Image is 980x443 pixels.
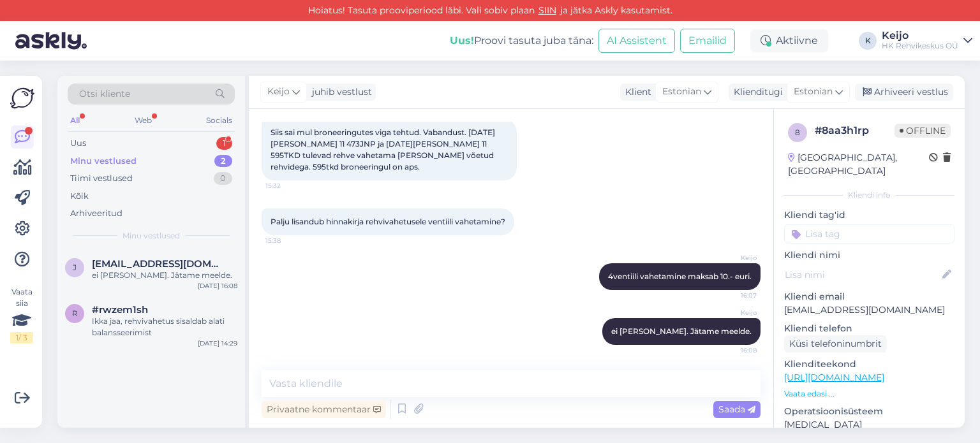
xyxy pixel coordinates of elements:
span: Offline [895,124,951,138]
button: Emailid [680,29,735,53]
span: Keijo [709,253,757,263]
div: HK Rehvikeskus OÜ [882,41,958,51]
div: Socials [204,112,235,129]
div: Arhiveeri vestlus [855,84,953,101]
a: KeijoHK Rehvikeskus OÜ [882,31,972,51]
div: Keijo [882,31,958,41]
b: Uus! [450,34,474,47]
div: Web [132,112,154,129]
p: [EMAIL_ADDRESS][DOMAIN_NAME] [784,303,954,317]
span: 16:07 [709,291,757,300]
span: #rwzem1sh [92,304,148,316]
p: Operatsioonisüsteem [784,405,954,418]
div: Klient [620,85,651,99]
div: juhib vestlust [307,85,372,99]
div: Küsi telefoninumbrit [784,335,887,352]
span: 16:08 [709,345,757,355]
input: Lisa nimi [785,268,940,282]
div: Privaatne kommentaar [262,401,386,418]
span: 4ventiili vahetamine maksab 10.- euri. [608,272,752,281]
div: 1 / 3 [10,332,33,344]
span: Otsi kliente [79,87,130,101]
div: Uus [70,137,86,150]
img: Askly Logo [10,86,34,110]
span: jaanusj@kodu.ee [92,258,225,270]
span: Minu vestlused [122,230,180,242]
div: Klienditugi [729,85,783,99]
p: Klienditeekond [784,358,954,371]
div: Proovi tasuta juba täna: [450,33,593,48]
div: Aktiivne [750,29,828,52]
div: Kõik [70,190,89,203]
div: 1 [216,137,232,150]
span: Estonian [794,85,833,99]
span: 8 [795,127,800,137]
div: Vaata siia [10,286,33,344]
span: ei [PERSON_NAME]. Jätame meelde. [611,326,752,336]
p: Kliendi tag'id [784,208,954,222]
div: Tiimi vestlused [70,172,133,185]
span: Palju lisandub hinnakirja rehvivahetusele ventiili vahetamine? [271,217,505,226]
p: [MEDICAL_DATA] [784,418,954,432]
span: j [73,263,77,272]
div: [DATE] 16:08 [198,281,237,291]
span: 15:32 [265,181,313,191]
span: Saada [718,403,755,415]
div: All [68,112,82,129]
span: 15:38 [265,236,313,245]
span: r [72,309,78,318]
span: Siis sai mul broneeringutes viga tehtud. Vabandust. [DATE][PERSON_NAME] 11 473JNP ja [DATE][PERSO... [271,127,496,171]
div: Minu vestlused [70,155,137,168]
div: # 8aa3h1rp [815,123,895,138]
span: Keijo [709,308,757,317]
button: AI Assistent [598,29,675,53]
p: Kliendi nimi [784,249,954,262]
p: Vaata edasi ... [784,388,954,400]
div: 0 [214,172,232,185]
p: Kliendi telefon [784,322,954,335]
span: Keijo [267,85,290,99]
div: Arhiveeritud [70,207,122,220]
p: Kliendi email [784,290,954,303]
div: 2 [214,155,232,168]
div: Ikka jaa, rehvivahetus sisaldab alati balansseerimist [92,316,237,338]
a: [URL][DOMAIN_NAME] [784,372,884,383]
div: [GEOGRAPHIC_DATA], [GEOGRAPHIC_DATA] [788,151,929,178]
div: Kliendi info [784,189,954,201]
input: Lisa tag [784,224,954,243]
div: ei [PERSON_NAME]. Jätame meelde. [92,270,237,281]
div: [DATE] 14:29 [198,338,237,348]
span: Estonian [662,85,701,99]
div: K [859,32,877,50]
a: SIIN [535,4,560,16]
